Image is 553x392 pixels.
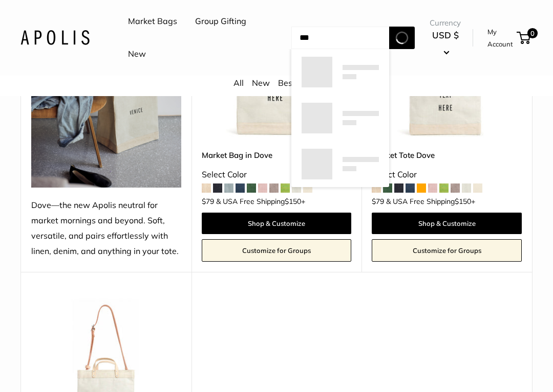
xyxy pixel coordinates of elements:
a: Group Gifting [195,14,246,29]
div: Select Color [372,167,522,182]
a: My Account [487,26,513,51]
span: $150 [285,197,301,206]
span: USD $ [432,30,459,40]
a: Customize for Groups [372,239,522,262]
a: Bestsellers [278,78,320,88]
a: All [233,78,244,88]
a: Market Bag in Dove [202,149,352,161]
span: & USA Free Shipping + [386,198,475,205]
a: Market Tote Dove [372,149,522,161]
span: $79 [202,197,214,206]
a: 0 [518,32,530,44]
img: Apolis [20,30,90,45]
div: Dove—the new Apolis neutral for market mornings and beyond. Soft, versatile, and pairs effortless... [31,198,181,259]
div: Select Color [202,167,352,182]
span: 0 [527,28,538,38]
button: USD $ [430,27,461,60]
a: Shop & Customize [372,213,522,234]
iframe: Sign Up via Text for Offers [8,353,110,384]
input: Search... [291,27,389,49]
span: $150 [455,197,471,206]
a: Customize for Groups [202,239,352,262]
button: Search [389,27,415,49]
span: & USA Free Shipping + [216,198,305,205]
a: New [252,78,270,88]
a: Shop & Customize [202,213,352,234]
a: New [128,47,146,62]
span: Currency [430,16,461,30]
a: Market Bags [128,14,177,29]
